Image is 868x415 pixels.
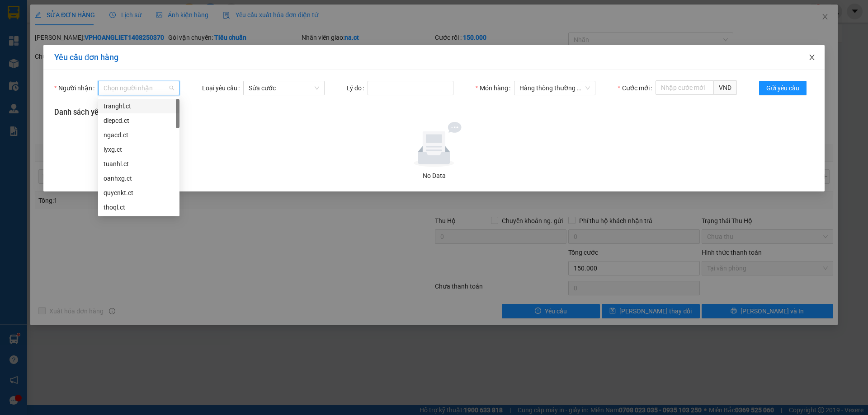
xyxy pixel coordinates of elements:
[98,142,179,157] div: lyxg.ct
[104,202,174,212] div: thoql.ct
[98,99,179,113] div: tranghl.ct
[98,113,179,128] div: diepcd.ct
[98,157,179,171] div: tuanhl.ct
[104,116,174,126] div: diepcd.ct
[98,128,179,142] div: ngacd.ct
[618,81,655,95] label: Cước mới
[249,81,319,95] span: Sửa cước
[104,159,174,169] div: tuanhl.ct
[759,81,807,95] button: Gửi yêu cầu
[104,101,174,111] div: tranghl.ct
[104,130,174,140] div: ngacd.ct
[98,186,179,200] div: quyenkt.ct
[104,145,174,154] div: lyxg.ct
[54,81,98,95] label: Người nhận
[368,81,453,95] input: Lý do
[98,171,179,186] div: oanhxg.ct
[766,83,799,93] span: Gửi yêu cầu
[98,200,179,214] div: thoql.ct
[799,45,825,70] button: Close
[808,54,816,61] span: close
[54,52,814,62] div: Yêu cầu đơn hàng
[202,81,243,95] label: Loại yêu cầu
[714,80,737,95] span: VND
[104,188,174,198] div: quyenkt.ct
[54,107,814,118] h3: Danh sách yêu cầu
[476,81,514,95] label: Món hàng
[519,81,590,95] span: Hàng thông thường
[656,80,714,95] input: Cước mới
[104,81,168,95] input: Người nhận
[104,173,174,183] div: oanhxg.ct
[58,171,810,181] div: No Data
[347,81,368,95] label: Lý do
